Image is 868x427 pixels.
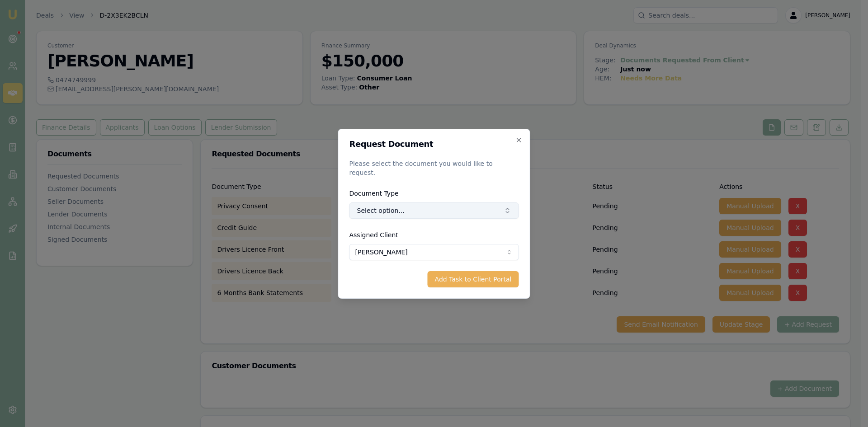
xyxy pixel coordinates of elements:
p: Please select the document you would like to request. [349,159,519,177]
h2: Request Document [349,140,519,148]
button: Select option... [349,202,519,219]
label: Document Type [349,190,399,197]
label: Assigned Client [349,231,398,239]
button: Add Task to Client Portal [428,271,519,287]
